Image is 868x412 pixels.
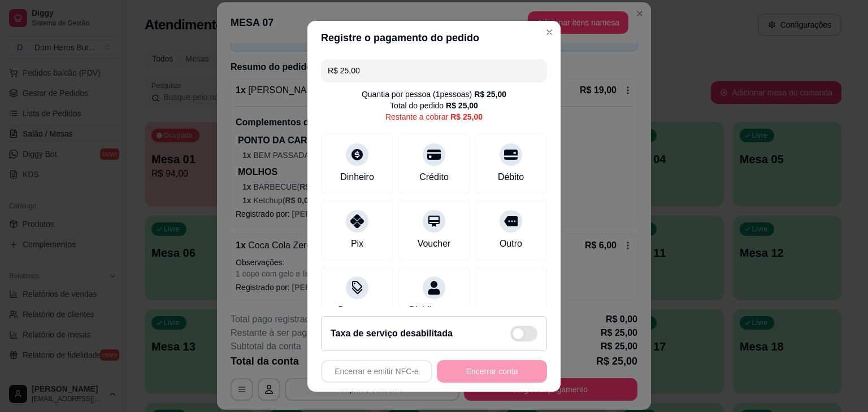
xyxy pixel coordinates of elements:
div: Dinheiro [340,170,374,184]
h2: Taxa de serviço desabilitada [331,327,453,340]
button: Close [540,23,558,41]
div: Débito [498,170,524,184]
div: Desconto [338,304,376,317]
div: Voucher [418,237,451,251]
div: R$ 25,00 [450,111,483,122]
div: Total do pedido [390,100,478,111]
div: Pix [351,237,363,251]
input: Ex.: hambúrguer de cordeiro [328,59,540,82]
div: Outro [500,237,522,251]
header: Registre o pagamento do pedido [307,21,561,55]
div: Dividir conta [409,304,459,317]
div: Quantia por pessoa ( 1 pessoas) [362,89,506,100]
div: R$ 25,00 [474,89,506,100]
div: R$ 25,00 [446,100,478,111]
div: Restante a cobrar [385,111,483,122]
div: Crédito [419,170,449,184]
